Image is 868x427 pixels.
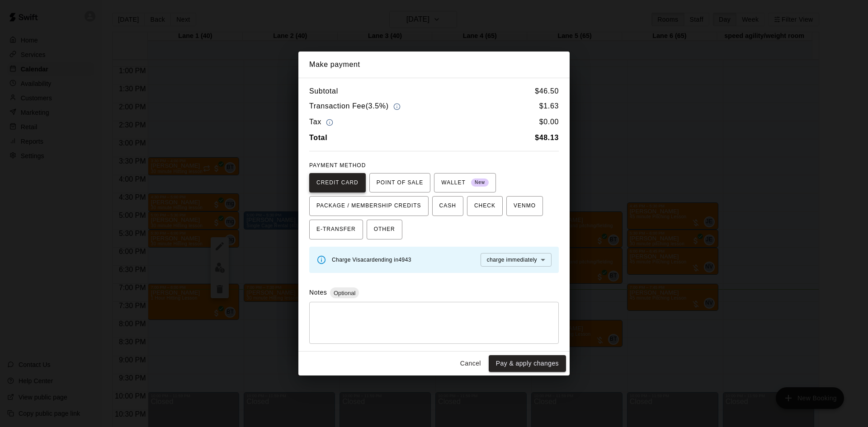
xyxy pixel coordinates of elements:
h6: $ 1.63 [539,100,559,113]
span: PACKAGE / MEMBERSHIP CREDITS [316,199,421,213]
button: POINT OF SALE [369,173,430,193]
button: WALLET New [434,173,496,193]
h6: $ 46.50 [535,85,559,97]
span: E-TRANSFER [316,222,356,237]
span: OTHER [374,222,395,237]
span: CHECK [474,199,495,213]
button: E-TRANSFER [309,220,363,239]
h6: $ 0.00 [539,116,559,128]
button: VENMO [506,196,543,216]
button: OTHER [367,220,402,239]
span: charge immediately [487,257,537,263]
span: CASH [439,199,456,213]
b: Total [309,134,327,141]
span: CREDIT CARD [316,176,359,190]
span: Optional [330,290,359,296]
h2: Make payment [298,52,570,78]
h6: Subtotal [309,85,338,97]
h6: Tax [309,116,335,128]
label: Notes [309,289,327,296]
h6: Transaction Fee ( 3.5% ) [309,100,403,113]
button: CHECK [467,196,503,216]
span: Charge Visa card ending in 4943 [332,257,411,263]
button: Pay & apply changes [489,355,566,372]
span: VENMO [514,199,536,213]
button: Cancel [456,355,485,372]
button: PACKAGE / MEMBERSHIP CREDITS [309,196,429,216]
button: CREDIT CARD [309,173,366,193]
span: PAYMENT METHOD [309,162,366,169]
button: CASH [432,196,463,216]
b: $ 48.13 [535,134,559,141]
span: New [471,177,489,189]
span: POINT OF SALE [377,176,423,190]
span: WALLET [441,176,489,190]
